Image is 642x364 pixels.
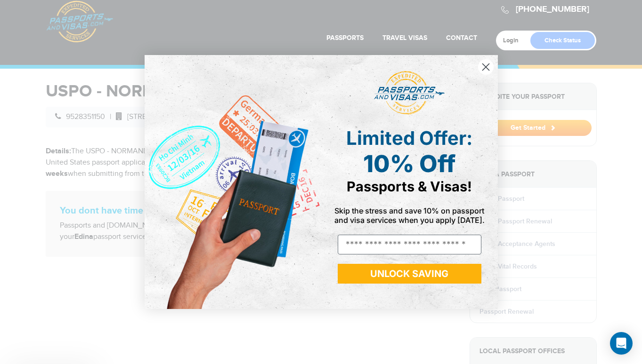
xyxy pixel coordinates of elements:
[478,59,494,75] button: Close dialog
[346,127,472,150] span: Limited Offer:
[610,332,633,355] div: Open Intercom Messenger
[363,150,455,178] span: 10% Off
[347,178,472,195] span: Passports & Visas!
[145,55,321,309] img: de9cda0d-0715-46ca-9a25-073762a91ba7.png
[334,206,485,225] span: Skip the stress and save 10% on passport and visa services when you apply [DATE].
[338,264,481,284] button: UNLOCK SAVING
[374,71,445,115] img: passports and visas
